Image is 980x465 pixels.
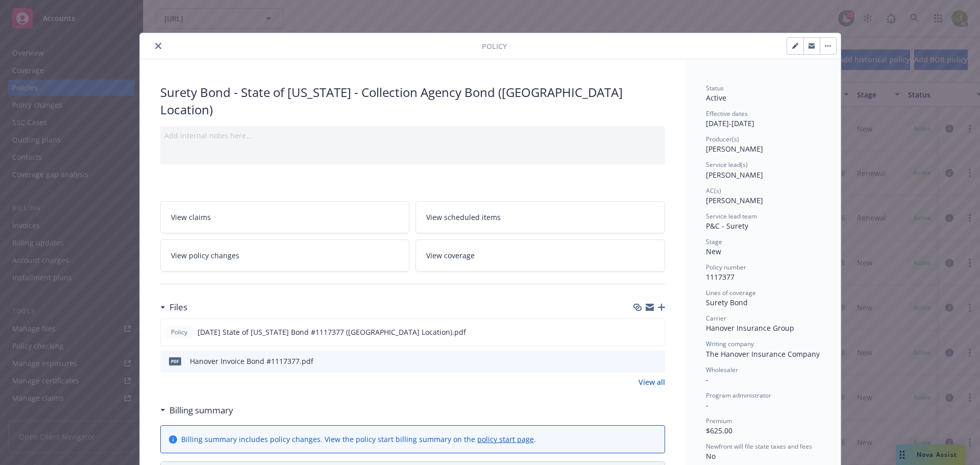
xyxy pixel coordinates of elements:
[706,84,724,92] span: Status
[477,434,534,444] a: policy start page
[706,375,708,384] span: -
[171,212,211,223] span: View claims
[190,356,313,366] div: Hanover Invoice Bond #1117377.pdf
[706,237,722,246] span: Stage
[169,404,233,417] h3: Billing summary
[706,195,763,205] span: [PERSON_NAME]
[652,356,661,366] button: preview file
[706,109,748,118] span: Effective dates
[482,41,507,52] span: Policy
[152,40,164,52] button: close
[706,314,726,323] span: Carrier
[635,327,643,337] button: download file
[706,135,739,143] span: Producer(s)
[706,426,732,435] span: $625.00
[160,201,410,233] a: View claims
[426,250,475,261] span: View coverage
[160,301,187,314] div: Files
[164,130,661,141] div: Add internal notes here...
[160,404,233,417] div: Billing summary
[706,247,721,256] span: New
[160,239,410,272] a: View policy changes
[169,357,181,365] span: pdf
[706,451,716,461] span: No
[706,417,732,425] span: Premium
[171,250,239,261] span: View policy changes
[415,239,665,272] a: View coverage
[651,327,660,337] button: preview file
[706,339,754,348] span: Writing company
[706,323,794,333] span: Hanover Insurance Group
[415,201,665,233] a: View scheduled items
[706,400,708,410] span: -
[706,170,763,180] span: [PERSON_NAME]
[160,84,665,118] div: Surety Bond - State of [US_STATE] - Collection Agency Bond ([GEOGRAPHIC_DATA] Location)
[706,221,748,231] span: P&C - Surety
[706,272,734,282] span: 1117377
[706,391,771,400] span: Program administrator
[169,301,187,314] h3: Files
[706,212,757,221] span: Service lead team
[635,356,644,366] button: download file
[706,365,738,374] span: Wholesaler
[169,328,189,337] span: Policy
[706,442,812,451] span: Newfront will file state taxes and fees
[706,349,820,359] span: The Hanover Insurance Company
[706,263,746,272] span: Policy number
[198,327,466,337] span: [DATE] State of [US_STATE] Bond #1117377 ([GEOGRAPHIC_DATA] Location).pdf
[706,186,721,195] span: AC(s)
[706,297,820,308] div: Surety Bond
[706,93,726,103] span: Active
[706,160,748,169] span: Service lead(s)
[426,212,501,223] span: View scheduled items
[706,144,763,154] span: [PERSON_NAME]
[706,288,756,297] span: Lines of coverage
[706,109,820,129] div: [DATE] - [DATE]
[181,434,536,445] div: Billing summary includes policy changes. View the policy start billing summary on the .
[639,377,665,387] a: View all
